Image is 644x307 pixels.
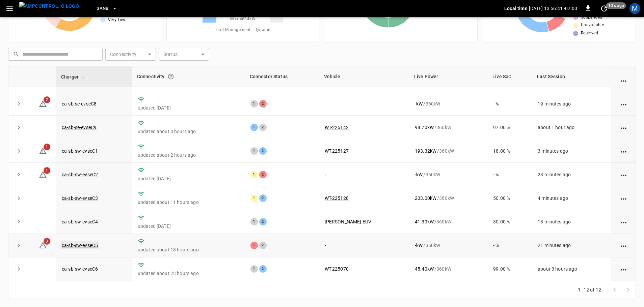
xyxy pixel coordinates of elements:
td: about 3 hours ago [532,257,611,281]
p: updated [DATE] [138,104,240,111]
td: - [319,92,409,116]
a: 1 [39,148,47,153]
button: expand row [14,217,24,227]
span: Load Management = Dynamic [214,27,272,33]
p: 1–12 of 12 [578,286,601,293]
p: updated about 4 hours ago [138,128,240,135]
div: 2 [259,242,267,249]
a: ca-sb-sw-evseC1 [62,148,98,154]
button: expand row [14,99,24,109]
div: profile-icon [629,3,640,14]
td: 21 minutes ago [532,234,611,257]
td: 4 minutes ago [532,186,611,210]
div: / 360 kW [415,266,482,272]
p: - kW [415,242,423,249]
button: expand row [14,122,24,132]
a: WT-225142 [325,125,349,130]
a: ca-sb-sw-evseC3 [62,195,98,201]
button: Connection between the charger and our software. [165,70,177,83]
button: expand row [14,240,24,250]
span: Reserved [581,30,598,37]
span: 10 s ago [606,2,626,9]
span: 2 [44,96,50,103]
div: 2 [259,124,267,131]
span: Suspended [581,14,602,21]
div: / 360 kW [415,100,482,107]
span: Unavailable [581,22,604,29]
div: action cell options [619,218,628,225]
span: Charger [61,73,87,81]
button: set refresh interval [599,3,610,14]
p: 203.00 kW [415,195,436,202]
td: - [319,163,409,186]
div: action cell options [619,100,628,107]
p: 41.30 kW [415,218,434,225]
td: 50.00 % [488,186,532,210]
span: Max. 4634 kW [230,16,256,23]
div: / 360 kW [415,195,482,202]
p: updated about 23 hours ago [138,270,240,277]
td: - % [488,92,532,116]
p: 94.70 kW [415,124,434,131]
p: updated [DATE] [138,223,240,229]
a: WT-225128 [325,195,349,201]
div: action cell options [619,195,628,202]
a: ca-sb-sw-evseC4 [62,219,98,224]
div: 1 [250,100,258,108]
div: 2 [259,147,267,155]
td: 23 minutes ago [532,163,611,186]
a: WT-225127 [325,148,349,154]
th: Live SoC [488,66,532,87]
div: 2 [259,218,267,225]
div: / 360 kW [415,171,482,178]
div: 2 [259,265,267,273]
a: ca-sb-se-evseC9 [62,125,97,130]
div: 1 [250,124,258,131]
p: [DATE] 13:56:41 -07:00 [529,5,577,12]
div: 1 [250,242,258,249]
a: WT-225070 [325,266,349,272]
span: 1 [44,167,50,174]
td: about 1 hour ago [532,116,611,139]
a: ca-sb-sw-evseC6 [62,266,98,272]
div: 1 [250,194,258,202]
div: action cell options [619,266,628,272]
button: expand row [14,170,24,180]
span: Very Low [108,17,126,24]
p: - kW [415,100,423,107]
div: 2 [259,171,267,178]
div: / 360 kW [415,148,482,154]
p: 45.40 kW [415,266,434,272]
div: Connectivity [137,70,240,83]
td: - % [488,163,532,186]
div: / 360 kW [415,242,482,249]
th: Live Power [409,66,488,87]
p: updated about 18 hours ago [138,246,240,253]
span: 3 [44,238,50,245]
img: ampcontrol.io logo [19,2,79,10]
div: 1 [250,171,258,178]
th: Connector Status [245,66,319,87]
button: expand row [14,264,24,274]
td: 18.00 % [488,139,532,163]
div: 1 [250,265,258,273]
div: action cell options [619,171,628,178]
td: 19 minutes ago [532,92,611,116]
a: 3 [39,242,47,248]
p: 193.32 kW [415,148,436,154]
div: 2 [259,194,267,202]
div: action cell options [619,242,628,249]
div: / 360 kW [415,124,482,131]
td: 97.00 % [488,116,532,139]
a: ca-sb-sw-evseC2 [62,172,98,177]
td: 13 minutes ago [532,210,611,234]
a: 1 [39,172,47,177]
span: 1 [44,144,50,150]
p: - kW [415,171,423,178]
th: Vehicle [319,66,409,87]
span: SanB [97,5,109,12]
div: 2 [259,100,267,108]
div: / 360 kW [415,218,482,225]
a: [PERSON_NAME] EUV [325,219,372,224]
a: ca-sb-sw-evseC5 [60,241,99,249]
